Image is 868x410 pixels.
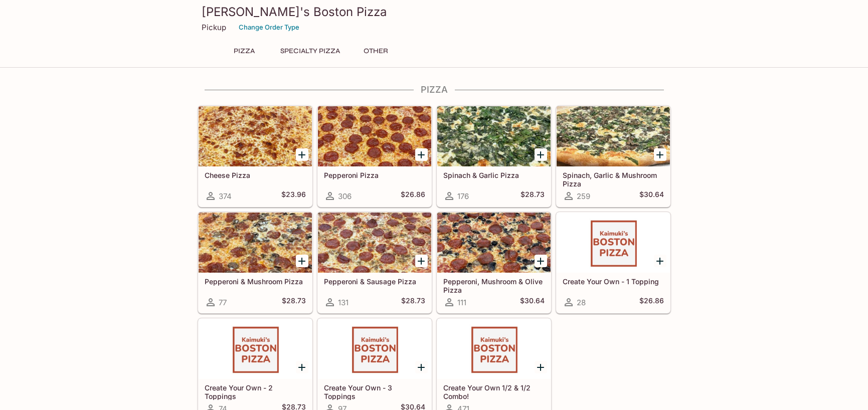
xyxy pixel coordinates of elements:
h5: Create Your Own - 1 Topping [563,277,664,286]
button: Pizza [222,44,267,58]
div: Create Your Own - 2 Toppings [199,319,312,379]
button: Add Pepperoni & Sausage Pizza [415,255,428,267]
span: 77 [219,298,227,307]
h5: Cheese Pizza [205,171,306,179]
h5: Pepperoni Pizza [324,171,425,179]
button: Other [354,44,399,58]
h3: [PERSON_NAME]'s Boston Pizza [202,4,667,20]
button: Add Spinach & Garlic Pizza [535,148,547,161]
h4: Pizza [198,84,671,95]
span: 111 [457,298,466,307]
div: Create Your Own 1/2 & 1/2 Combo! [437,319,551,379]
span: 374 [219,191,232,201]
button: Add Pepperoni & Mushroom Pizza [296,255,308,267]
div: Spinach, Garlic & Mushroom Pizza [557,106,670,166]
p: Pickup [202,23,226,32]
div: Pepperoni & Mushroom Pizza [199,213,312,273]
div: Spinach & Garlic Pizza [437,106,551,166]
a: Spinach, Garlic & Mushroom Pizza259$30.64 [556,106,670,207]
h5: Pepperoni & Mushroom Pizza [205,277,306,286]
h5: Create Your Own 1/2 & 1/2 Combo! [443,383,545,400]
span: 131 [338,298,349,307]
div: Pepperoni, Mushroom & Olive Pizza [437,213,551,273]
div: Pepperoni Pizza [318,106,431,166]
h5: $28.73 [401,296,425,308]
h5: Spinach & Garlic Pizza [443,171,545,179]
button: Add Create Your Own - 3 Toppings [415,361,428,373]
a: Pepperoni & Mushroom Pizza77$28.73 [198,212,312,313]
a: Pepperoni & Sausage Pizza131$28.73 [317,212,432,313]
h5: $28.73 [282,296,306,308]
h5: $26.86 [639,296,664,308]
h5: $30.64 [639,190,664,202]
h5: Create Your Own - 3 Toppings [324,383,425,400]
button: Add Cheese Pizza [296,148,308,161]
h5: $28.73 [520,190,545,202]
button: Change Order Type [234,20,304,35]
span: 306 [338,191,352,201]
h5: $30.64 [520,296,545,308]
span: 176 [457,191,469,201]
button: Add Pepperoni Pizza [415,148,428,161]
div: Create Your Own - 1 Topping [557,213,670,273]
button: Add Create Your Own 1/2 & 1/2 Combo! [535,361,547,373]
a: Pepperoni Pizza306$26.86 [317,106,432,207]
div: Create Your Own - 3 Toppings [318,319,431,379]
a: Spinach & Garlic Pizza176$28.73 [437,106,551,207]
button: Specialty Pizza [275,44,345,58]
button: Add Create Your Own - 2 Toppings [296,361,308,373]
a: Create Your Own - 1 Topping28$26.86 [556,212,670,313]
h5: $23.96 [281,190,306,202]
h5: Create Your Own - 2 Toppings [205,383,306,400]
h5: $26.86 [401,190,425,202]
h5: Pepperoni & Sausage Pizza [324,277,425,286]
div: Pepperoni & Sausage Pizza [318,213,431,273]
h5: Spinach, Garlic & Mushroom Pizza [563,171,664,187]
a: Pepperoni, Mushroom & Olive Pizza111$30.64 [437,212,551,313]
button: Add Create Your Own - 1 Topping [654,255,666,267]
button: Add Pepperoni, Mushroom & Olive Pizza [535,255,547,267]
div: Cheese Pizza [199,106,312,166]
button: Add Spinach, Garlic & Mushroom Pizza [654,148,666,161]
h5: Pepperoni, Mushroom & Olive Pizza [443,277,545,294]
a: Cheese Pizza374$23.96 [198,106,312,207]
span: 259 [577,191,590,201]
span: 28 [577,298,586,307]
